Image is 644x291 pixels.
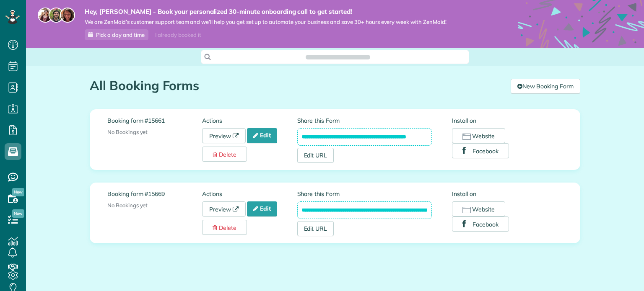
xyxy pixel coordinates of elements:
[107,116,202,125] label: Booking form #15661
[297,190,432,198] label: Share this Form
[452,216,509,232] button: Facebook
[202,220,247,235] a: Delete
[202,147,247,162] a: Delete
[297,221,334,236] a: Edit URL
[452,190,563,198] label: Install on
[96,31,145,38] span: Pick a day and time
[107,190,202,198] label: Booking form #15669
[452,201,505,216] button: Website
[60,8,75,23] img: michelle-19f622bdf1676172e81f8f8fba1fb50e276960ebfe0243fe18214015130c80e4.jpg
[150,30,206,40] div: I already booked it
[247,201,277,216] a: Edit
[202,201,246,216] a: Preview
[49,8,64,23] img: jorge-587dff0eeaa6aab1f244e6dc62b8924c3b6ad411094392a53c71c6c4a576187d.jpg
[12,188,24,196] span: New
[247,128,277,143] a: Edit
[202,190,297,198] label: Actions
[202,116,297,125] label: Actions
[90,79,504,93] h1: All Booking Forms
[107,129,148,135] span: No Bookings yet
[314,53,361,61] span: Search ZenMaid…
[107,202,148,209] span: No Bookings yet
[452,128,505,143] button: Website
[297,116,432,125] label: Share this Form
[85,18,447,26] span: We are ZenMaid’s customer support team and we’ll help you get set up to automate your business an...
[202,128,246,143] a: Preview
[297,148,334,163] a: Edit URL
[511,79,580,94] a: New Booking Form
[452,116,563,125] label: Install on
[38,8,53,23] img: maria-72a9807cf96188c08ef61303f053569d2e2a8a1cde33d635c8a3ac13582a053d.jpg
[452,143,509,158] button: Facebook
[12,209,24,218] span: New
[85,29,148,40] a: Pick a day and time
[85,8,447,16] strong: Hey, [PERSON_NAME] - Book your personalized 30-minute onboarding call to get started!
